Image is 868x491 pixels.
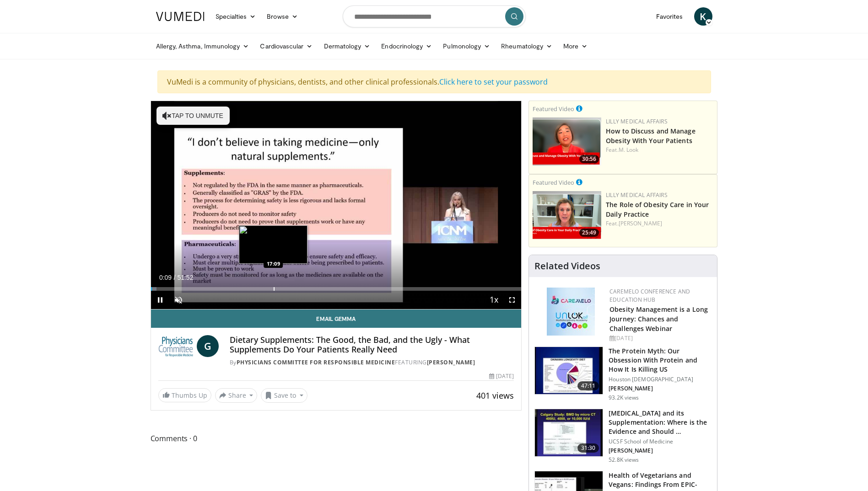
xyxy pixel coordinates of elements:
div: Feat. [606,219,713,228]
img: VuMedi Logo [156,12,205,21]
button: Playback Rate [485,291,503,309]
span: / [174,274,176,281]
a: Favorites [651,7,689,26]
span: 25:49 [579,229,599,237]
span: 401 views [476,390,514,401]
a: Specialties [210,7,262,26]
a: Thumbs Up [158,388,211,402]
div: VuMedi is a community of physicians, dentists, and other clinical professionals. [157,70,711,93]
div: Feat. [606,146,713,154]
span: Comments 0 [151,432,522,444]
a: Pulmonology [437,37,496,55]
button: Unmute [169,291,188,309]
span: 51:52 [177,274,193,281]
span: 0:09 [159,274,172,281]
img: c98a6a29-1ea0-4bd5-8cf5-4d1e188984a7.png.150x105_q85_crop-smart_upscale.png [533,117,601,165]
a: Rheumatology [496,37,558,55]
button: Save to [261,388,307,403]
small: Featured Video [533,178,574,187]
a: Cardiovascular [254,37,318,55]
a: 31:30 [MEDICAL_DATA] and its Supplementation: Where is the Evidence and Should … UCSF School of M... [534,409,712,464]
video-js: Video Player [151,101,522,310]
a: Click here to set your password [439,77,548,87]
div: [DATE] [609,334,710,342]
a: Physicians Committee for Responsible Medicine [237,358,395,366]
div: Progress Bar [151,287,522,291]
img: e1208b6b-349f-4914-9dd7-f97803bdbf1d.png.150x105_q85_crop-smart_upscale.png [533,191,601,239]
img: b7b8b05e-5021-418b-a89a-60a270e7cf82.150x105_q85_crop-smart_upscale.jpg [535,347,603,395]
p: UCSF School of Medicine [609,438,712,445]
span: 30:56 [579,155,599,163]
a: The Role of Obesity Care in Your Daily Practice [606,200,709,219]
h4: Related Videos [534,261,600,272]
a: K [694,7,712,26]
a: Browse [261,7,303,26]
a: M. Look [619,146,639,154]
img: Physicians Committee for Responsible Medicine [158,335,193,357]
div: [DATE] [489,372,514,380]
a: Endocrinology [376,37,437,55]
a: 25:49 [533,191,601,239]
h3: The Protein Myth: Our Obsession With Protein and How It Is Killing US [609,347,712,374]
img: 4bb25b40-905e-443e-8e37-83f056f6e86e.150x105_q85_crop-smart_upscale.jpg [535,409,603,457]
a: Lilly Medical Affairs [606,191,668,199]
button: Fullscreen [503,291,521,309]
button: Pause [151,291,169,309]
h3: [MEDICAL_DATA] and its Supplementation: Where is the Evidence and Should … [609,409,712,436]
p: 52.8K views [609,456,639,464]
a: Dermatology [318,37,376,55]
a: [PERSON_NAME] [619,219,662,227]
div: By FEATURING [230,358,514,367]
a: Obesity Management is a Long Journey: Chances and Challenges Webinar [609,305,708,333]
small: Featured Video [533,105,574,113]
button: Share [215,388,258,403]
a: Lilly Medical Affairs [606,117,668,125]
input: Search topics, interventions [343,5,526,27]
a: [PERSON_NAME] [427,358,475,366]
a: Email Gemma [151,310,522,328]
p: [PERSON_NAME] [609,385,712,392]
p: Houston [DEMOGRAPHIC_DATA] [609,376,712,383]
span: 31:30 [577,443,599,453]
p: 93.2K views [609,394,639,401]
a: More [558,37,593,55]
a: How to Discuss and Manage Obesity With Your Patients [606,127,695,145]
p: [PERSON_NAME] [609,447,712,454]
h4: Dietary Supplements: The Good, the Bad, and the Ugly - What Supplements Do Your Patients Really Need [230,335,514,355]
a: G [197,335,219,357]
a: 47:11 The Protein Myth: Our Obsession With Protein and How It Is Killing US Houston [DEMOGRAPHIC_... [534,347,712,401]
img: 45df64a9-a6de-482c-8a90-ada250f7980c.png.150x105_q85_autocrop_double_scale_upscale_version-0.2.jpg [547,288,595,336]
a: 30:56 [533,117,601,165]
a: CaReMeLO Conference and Education Hub [609,288,690,304]
a: Allergy, Asthma, Immunology [151,37,255,55]
img: image.jpeg [239,225,307,264]
button: Tap to unmute [156,107,230,125]
span: 47:11 [577,381,599,390]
